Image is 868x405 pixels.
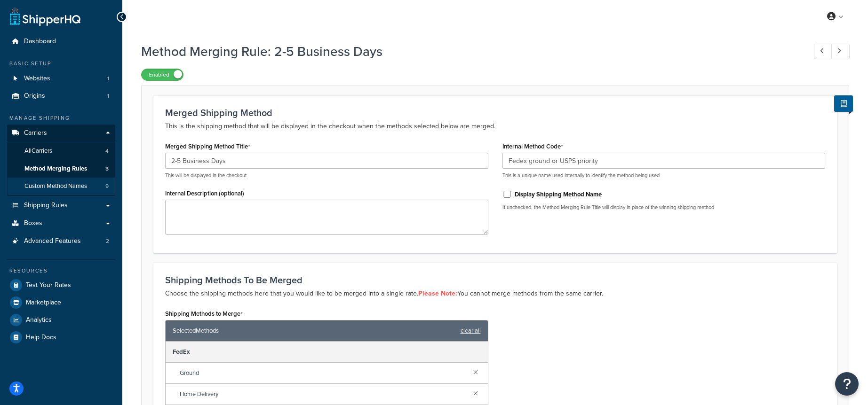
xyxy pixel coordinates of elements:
span: 1 [107,75,109,83]
div: Basic Setup [7,60,115,68]
a: Carriers [7,125,115,142]
button: Show Help Docs [834,95,853,112]
span: Boxes [24,219,42,227]
span: Help Docs [26,334,56,342]
span: Ground [180,366,466,380]
span: Home Delivery [180,388,466,401]
li: Origins [7,87,115,105]
span: All Carriers [24,147,52,155]
h1: Method Merging Rule: 2-5 Business Days [141,42,796,61]
label: Internal Description (optional) [165,190,244,197]
span: Advanced Features [24,237,81,245]
a: Analytics [7,312,115,328]
h3: Shipping Methods To Be Merged [165,275,825,285]
label: Display Shipping Method Name [515,190,602,199]
span: Marketplace [26,299,61,307]
span: Selected Methods [173,324,456,337]
span: Custom Method Names [24,182,87,190]
span: Shipping Rules [24,202,68,210]
li: Carriers [7,125,115,196]
label: Merged Shipping Method Title [165,143,250,150]
a: Custom Method Names9 [7,178,115,195]
span: Carriers [24,129,47,137]
p: This will be displayed in the checkout [165,172,488,179]
span: 1 [107,92,109,100]
li: Advanced Features [7,233,115,250]
a: Websites1 [7,70,115,87]
a: clear all [461,324,481,337]
label: Internal Method Code [502,143,563,150]
div: Manage Shipping [7,114,115,122]
span: 2 [106,237,109,245]
a: Method Merging Rules3 [7,160,115,178]
a: Help Docs [7,329,115,346]
a: Origins1 [7,87,115,105]
p: If unchecked, the Method Merging Rule Title will display in place of the winning shipping method [502,204,826,211]
div: FedEx [166,342,488,363]
span: Analytics [26,316,52,324]
p: Choose the shipping methods here that you would like to be merged into a single rate. You cannot ... [165,288,825,299]
button: Open Resource Center [835,372,859,396]
a: Test Your Rates [7,277,115,294]
a: Shipping Rules [7,197,115,214]
div: Resources [7,267,115,275]
span: Websites [24,75,50,83]
strong: Please Note: [418,288,457,298]
a: Advanced Features2 [7,233,115,250]
li: Websites [7,70,115,87]
p: This is the shipping method that will be displayed in the checkout when the methods selected belo... [165,121,825,132]
label: Enabled [142,69,183,80]
span: Method Merging Rules [24,165,87,173]
span: 9 [105,182,109,190]
li: Method Merging Rules [7,160,115,178]
a: Previous Record [814,44,832,59]
a: Marketplace [7,294,115,311]
a: Dashboard [7,33,115,50]
label: Shipping Methods to Merge [165,310,243,318]
span: Test Your Rates [26,281,71,289]
li: Custom Method Names [7,178,115,195]
p: This is a unique name used internally to identify the method being used [502,172,826,179]
a: AllCarriers4 [7,142,115,160]
h3: Merged Shipping Method [165,108,825,118]
span: Origins [24,92,45,100]
a: Boxes [7,215,115,232]
a: Next Record [831,44,850,59]
span: Dashboard [24,38,56,46]
span: 3 [105,165,109,173]
span: 4 [105,147,109,155]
